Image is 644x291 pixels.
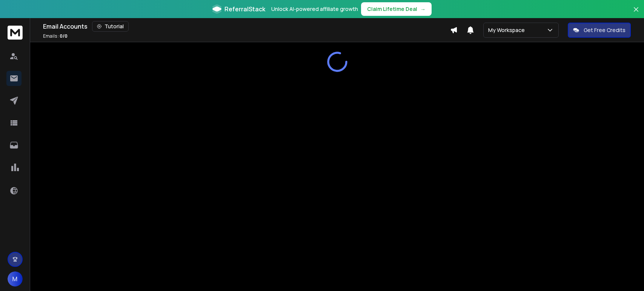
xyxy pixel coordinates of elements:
p: Emails : [43,33,68,39]
button: Get Free Credits [568,23,631,38]
span: 0 / 0 [60,33,68,39]
p: Unlock AI-powered affiliate growth [271,5,358,13]
button: M [8,271,23,286]
div: Email Accounts [43,21,450,32]
p: My Workspace [488,26,528,34]
button: Tutorial [92,21,129,32]
p: Get Free Credits [584,26,626,34]
span: ReferralStack [224,5,265,14]
button: Claim Lifetime Deal→ [361,2,432,16]
span: → [420,5,426,13]
button: Close banner [631,5,641,23]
